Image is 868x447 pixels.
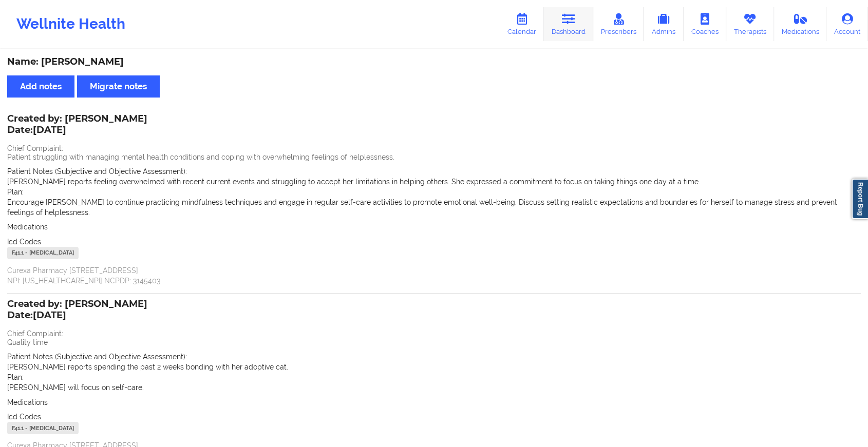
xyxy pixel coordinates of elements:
[852,179,868,219] a: Report Bug
[7,167,187,176] span: Patient Notes (Subjective and Objective Assessment):
[7,238,41,246] span: Icd Codes
[544,7,593,41] a: Dashboard
[7,329,63,338] span: Chief Complaint:
[826,7,868,41] a: Account
[7,337,861,347] p: Quality time
[7,144,63,152] span: Chief Complaint:
[7,309,147,322] p: Date: [DATE]
[7,373,24,381] span: Plan:
[726,7,774,41] a: Therapists
[7,247,79,259] div: F41.1 - [MEDICAL_DATA]
[644,7,684,41] a: Admins
[7,265,861,286] p: Curexa Pharmacy [STREET_ADDRESS] NPI: [US_HEALTHCARE_NPI] NCPDP: 3145403
[7,113,147,137] div: Created by: [PERSON_NAME]
[7,422,79,434] div: F41.1 - [MEDICAL_DATA]
[7,398,48,406] span: Medications
[593,7,644,41] a: Prescribers
[7,177,861,187] p: [PERSON_NAME] reports feeling overwhelmed with recent current events and struggling to accept her...
[7,197,861,218] p: Encourage [PERSON_NAME] to continue practicing mindfulness techniques and engage in regular self-...
[7,382,861,393] p: [PERSON_NAME] will focus on self-care.
[7,75,74,98] button: Add notes
[7,188,24,196] span: Plan:
[7,56,861,68] div: Name: [PERSON_NAME]
[500,7,544,41] a: Calendar
[774,7,827,41] a: Medications
[7,223,48,231] span: Medications
[7,152,861,162] p: Patient struggling with managing mental health conditions and coping with overwhelming feelings o...
[7,124,147,137] p: Date: [DATE]
[7,362,861,372] p: [PERSON_NAME] reports spending the past 2 weeks bonding with her adoptive cat.
[7,353,187,361] span: Patient Notes (Subjective and Objective Assessment):
[684,7,726,41] a: Coaches
[7,299,147,322] div: Created by: [PERSON_NAME]
[7,413,41,421] span: Icd Codes
[77,75,160,98] button: Migrate notes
